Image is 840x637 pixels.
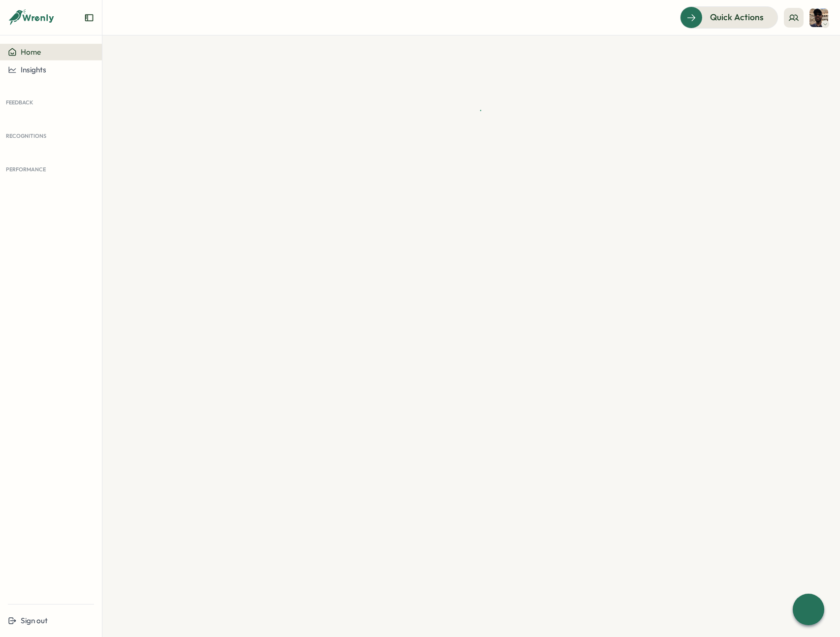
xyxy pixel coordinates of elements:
span: Home [21,47,41,57]
span: Insights [21,65,46,74]
button: Quick Actions [680,6,778,28]
span: Quick Actions [710,11,764,24]
span: Sign out [21,616,48,625]
img: Jamalah Bryan [809,8,828,27]
button: Expand sidebar [84,13,94,23]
